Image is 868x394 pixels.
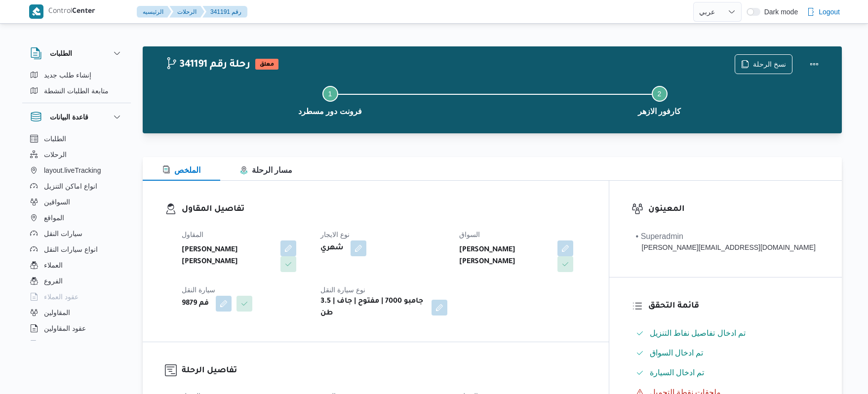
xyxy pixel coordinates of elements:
span: السواق [459,231,480,238]
button: عقود العملاء [26,289,127,305]
button: انواع اماكن التنزيل [26,178,127,194]
span: نسخ الرحلة [753,58,786,70]
span: إنشاء طلب جديد [44,69,91,81]
span: 1 [328,90,332,98]
span: الفروع [44,275,63,287]
span: فرونت دور مسطرد [298,106,362,118]
span: Logout [819,6,840,18]
b: شهري [320,242,344,254]
span: اجهزة التليفون [44,338,85,350]
button: layout.liveTracking [26,162,127,178]
span: layout.liveTracking [44,164,101,176]
button: Logout [803,2,844,22]
span: المقاول [182,231,203,238]
button: سيارات النقل [26,226,127,241]
h3: الطلبات [50,47,72,59]
img: X8yXhbKr1z7QwAAAABJRU5ErkJggg== [29,4,43,19]
div: • Superadmin [636,231,816,242]
button: الفروع [26,273,127,289]
b: فم 9879 [182,298,209,310]
h3: قائمة التحقق [648,300,820,313]
span: العملاء [44,259,63,271]
button: قاعدة البيانات [30,111,123,123]
span: الطلبات [44,133,66,145]
button: السواقين [26,194,127,210]
h2: 341191 رحلة رقم [165,59,250,72]
button: الرحلات [169,6,204,18]
span: معلق [255,59,278,70]
button: تم ادخال السواق [632,345,820,361]
button: المواقع [26,210,127,226]
span: سيارات النقل [44,228,82,239]
b: [PERSON_NAME] [PERSON_NAME] [459,244,551,268]
b: Center [72,8,95,16]
span: 2 [658,90,662,98]
div: قاعدة البيانات [22,131,131,345]
span: تم ادخال تفاصيل نفاط التنزيل [650,327,746,339]
span: كارفور الازهر [638,106,681,118]
span: تم ادخال السيارة [650,367,705,379]
span: نوع الايجار [320,231,350,238]
span: المواقع [44,212,64,224]
b: جامبو 7000 | مفتوح | جاف | 3.5 طن [320,296,425,319]
div: [PERSON_NAME][EMAIL_ADDRESS][DOMAIN_NAME] [636,242,816,253]
button: نسخ الرحلة [735,54,792,74]
b: [PERSON_NAME] [PERSON_NAME] [182,244,274,268]
span: الملخص [162,166,200,174]
span: السواقين [44,196,70,208]
span: سيارة النقل [182,286,215,294]
h3: قاعدة البيانات [50,111,88,123]
button: العملاء [26,257,127,273]
button: الطلبات [30,47,123,59]
span: عقود المقاولين [44,322,86,334]
span: انواع سيارات النقل [44,243,98,255]
button: كارفور الازهر [495,74,824,125]
span: تم ادخال السيارة [650,368,705,377]
button: 341191 رقم [202,6,247,18]
button: تم ادخال تفاصيل نفاط التنزيل [632,325,820,341]
button: عقود المقاولين [26,320,127,336]
span: تم ادخال السواق [650,347,704,359]
span: Dark mode [760,8,798,16]
button: إنشاء طلب جديد [26,67,127,83]
button: تم ادخال السيارة [632,365,820,381]
button: اجهزة التليفون [26,336,127,352]
span: • Superadmin mohamed.nabil@illa.com.eg [636,231,816,253]
span: انواع اماكن التنزيل [44,180,97,192]
button: الرحلات [26,147,127,162]
span: نوع سيارة النقل [320,286,365,294]
span: مسار الرحلة [240,166,292,174]
span: متابعة الطلبات النشطة [44,85,109,97]
span: تم ادخال تفاصيل نفاط التنزيل [650,329,746,337]
button: المقاولين [26,305,127,320]
span: تم ادخال السواق [650,349,704,357]
div: الطلبات [22,67,131,103]
button: متابعة الطلبات النشطة [26,83,127,99]
b: معلق [260,62,274,68]
button: فرونت دور مسطرد [165,74,495,125]
button: انواع سيارات النقل [26,241,127,257]
span: عقود العملاء [44,291,79,303]
button: الرئيسيه [137,6,171,18]
h3: تفاصيل الرحلة [182,364,587,378]
span: المقاولين [44,307,70,318]
span: الرحلات [44,149,67,160]
button: الطلبات [26,131,127,147]
button: Actions [804,54,824,74]
h3: المعينون [648,203,820,216]
h3: تفاصيل المقاول [182,203,587,216]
